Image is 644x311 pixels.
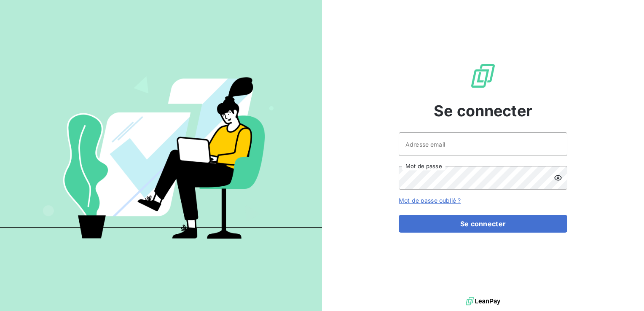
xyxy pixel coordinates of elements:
[434,99,532,122] span: Se connecter
[399,197,461,204] a: Mot de passe oublié ?
[399,215,567,233] button: Se connecter
[470,62,496,89] img: Logo LeanPay
[399,132,567,156] input: placeholder
[466,295,500,308] img: logo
